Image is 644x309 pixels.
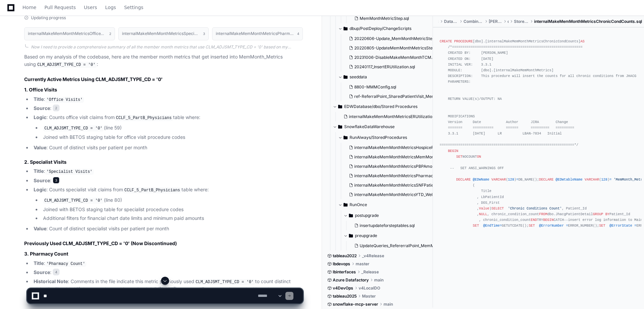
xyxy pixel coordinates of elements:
h1: internalMakeMemMonthMetricsSpecialistVisits.sql [122,32,200,36]
span: dbup/PostDeploy/ChangeScripts [350,26,411,31]
span: seeddata [350,74,367,80]
li: : [32,269,303,276]
span: @EDWtableName [556,178,582,182]
span: 128 [601,178,607,182]
h1: internalMakeMemMonthMetricsOfficeVisits.sql [28,32,106,36]
span: VARCHAR [491,178,506,182]
span: master [356,261,369,267]
span: Pull Requests [44,5,76,9]
span: Updating progress [31,15,66,21]
span: /*=============================================================== CREATED BY: [PERSON_NAME] CREAT... [440,45,636,147]
span: FROM [539,212,548,216]
svg: Directory [338,103,342,111]
span: RunAlways/StoredProcedures [350,135,407,140]
span: Users [84,5,97,9]
button: internalMakeMemMonthMetricsYTD_WellnessVisit.sql [346,190,440,199]
code: CCLF_5_PartB_Physicians [115,115,173,121]
span: GROUP [593,212,603,216]
h3: 2. Specialist Visits [24,159,303,165]
span: preupgrade [355,233,377,238]
span: 4 [53,269,59,275]
button: RunAlways/StoredProcedures [338,132,439,143]
span: EDWDatabase/dbo/Stored Procedures [344,104,417,109]
span: 128 [508,178,514,182]
span: 2 [109,31,111,36]
span: = [634,224,636,228]
p: Based on my analysis of the codebase, here are the member month metrics that get inserted into Me... [24,53,303,69]
button: internalMakeMemMonthMetricsHospicePatients.sql [346,143,440,152]
button: internalMakeMemMonthMetricsOfficeVisits.sql2 [24,27,115,40]
span: UpdateQueries_RefererralPoint_MemMonthMetricStep.sql [360,243,470,248]
button: MemMonthMetricStep.sql [352,14,440,23]
button: UpdateQueries_RefererralPoint_MemMonthMetricStep.sql [352,241,445,250]
span: CREATE [440,39,452,43]
strong: Title [34,260,44,266]
span: = [566,224,568,228]
button: 20220606-Update_MemMonthMetricStep.sql [346,34,440,43]
svg: Directory [344,25,348,33]
li: : [32,95,303,104]
button: 20231006-DisableMakeMemMonthTCM.sql [346,53,440,62]
span: SELECT [491,206,504,210]
button: internalMakeMemMonthMetricsPharmacyCount.sql4 [212,27,303,40]
li: (line 80) [41,196,303,204]
span: VARCHAR [585,178,599,182]
span: tableau2022 [333,253,357,259]
svg: Directory [349,232,353,240]
span: NULL [479,212,487,216]
span: ON [477,155,481,159]
strong: Title [34,96,44,102]
span: SET [456,155,462,159]
span: PROCEDURE [454,39,473,43]
h2: Currently Active Metrics Using CLM_ADJSMT_TYPE_CD = '0' [24,76,303,83]
button: internalMakeMemMonthMetricsSpecialistVisits.sql3 [118,27,209,40]
span: 3 [53,177,59,184]
li: Joined with BETOS staging table for office visit procedure codes [41,133,303,141]
svg: Directory [344,201,348,209]
button: dbup/PostDeploy/ChangeScripts [338,23,439,34]
span: MemMonthMetricStep.sql [360,16,409,21]
li: : Counts office visit claims from table where: [32,114,303,141]
div: [dbo].[internalMakeMemMonthMetricsChronicCondCounts] NOCOUNT ( ) DB_NAME(); ( ) ; ( ) ; ( ) ; DAT... [440,33,637,229]
span: 20220606-Update_MemMonthMetricStep.sql [354,36,441,41]
h3: 3. Pharmacy Count [24,250,303,257]
code: 'Office Visits' [45,97,84,103]
li: : Count of distinct specialist visits per patient per month [32,225,303,233]
span: @EDWName [473,178,489,182]
span: 2 [53,105,59,111]
button: seeddata [338,72,439,82]
strong: Logic [34,114,46,120]
h2: Previously Used CLM_ADJSMT_TYPE_CD = '0' (Now Discontinued) [24,240,303,247]
li: Additional filters for financial chart date limits and minimum paid amounts [41,215,303,222]
span: 8800-MMMConfig.sql [354,84,396,90]
code: 'Pharmacy Count' [45,261,86,267]
span: postupgrade [355,213,379,218]
h3: 1. Office Visits [24,86,303,93]
div: Now I need to provide a comprehensive summary of all the member month metrics that use CLM_ADJSMT... [31,44,303,50]
strong: Source [34,269,50,275]
span: Logs [105,5,116,9]
span: = [500,224,502,228]
h1: internalMakeMemMonthMetricsPharmacyCount.sql [216,32,294,36]
svg: Directory [344,133,348,142]
code: CLM_ADJSMT_TYPE_CD = '0' [43,198,104,204]
button: preupgrade [344,230,444,241]
code: CLM_ADJSMT_TYPE_CD = '0' [43,125,104,131]
span: BY [605,212,609,216]
span: RunOnce [350,202,367,207]
strong: Logic [34,187,46,192]
button: ref-ReferralPoint_SharedPatientVisit_MemMonthMetricStep.sql [346,92,440,101]
span: internalMakeMemMonthMetricsYTD_WellnessVisit.sql [354,192,456,197]
li: : Count of distinct visits per patient per month [32,144,303,152]
button: internalMakeMemMonthMetricsPBPAmountPartAnB.sql [346,162,440,171]
li: : [32,105,303,112]
button: internalMakeMemMonthMetricsERUtilization.sql [341,112,435,121]
span: _Release [361,269,379,275]
strong: Title [34,168,44,174]
strong: Source [34,178,50,183]
span: DECLARE [456,178,471,182]
span: lbdevops [333,261,350,267]
button: EDWDatabase/dbo/Stored Procedures [333,101,433,112]
button: 20240117_InsertERUtilization.sql [346,62,440,72]
span: 3 [203,31,205,36]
